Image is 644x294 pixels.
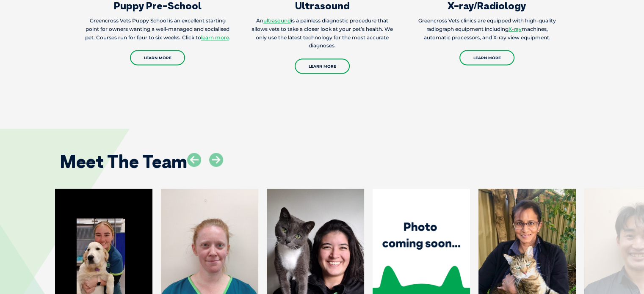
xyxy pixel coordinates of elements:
a: ultrasound [263,17,291,24]
a: X-ray [509,26,522,32]
h2: Meet The Team [60,153,187,170]
a: Learn More [459,50,514,65]
a: learn more [201,34,229,41]
h3: Ultrasound [250,0,395,11]
h3: Puppy Pre-School [85,0,230,11]
a: Learn More [295,58,350,74]
h3: X-ray/Radiology [415,0,560,11]
p: Greencross Vets Puppy School is an excellent starting point for owners wanting a well-managed and... [85,16,230,42]
p: An is a painless diagnostic procedure that allows vets to take a closer look at your pet’s health... [250,16,395,50]
p: Greencross Vets clinics are equipped with high-quality radiograph equipment including machines, a... [415,16,560,42]
a: Learn More [130,50,185,65]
